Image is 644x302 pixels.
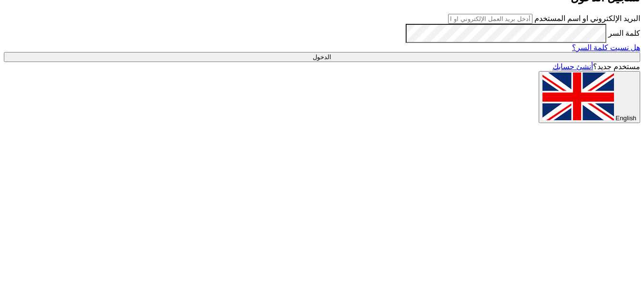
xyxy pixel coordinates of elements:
label: كلمة السر [608,29,640,37]
a: هل نسيت كلمة السر؟ [572,43,640,52]
img: en-US.png [542,73,614,120]
input: الدخول [4,52,640,62]
div: مستخدم جديد؟ [4,62,640,71]
a: أنشئ حسابك [552,62,593,71]
label: البريد الإلكتروني او اسم المستخدم [534,14,640,22]
input: أدخل بريد العمل الإلكتروني او اسم المستخدم الخاص بك ... [448,14,532,24]
span: English [615,115,636,122]
button: English [539,71,640,123]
